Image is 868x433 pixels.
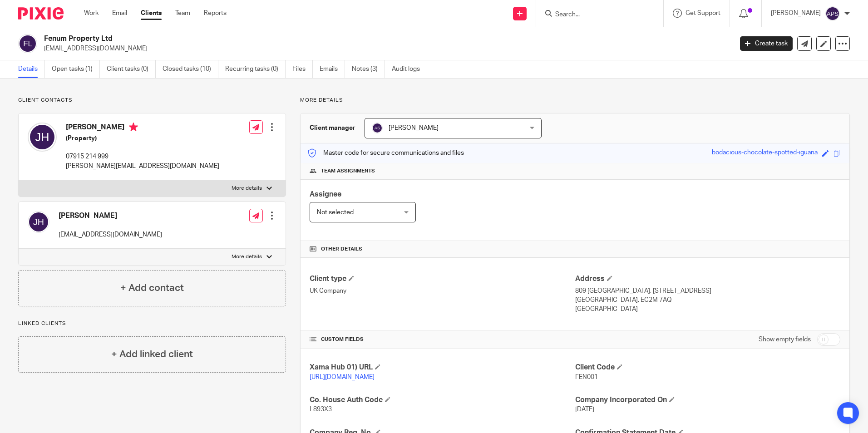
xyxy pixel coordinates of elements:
[107,60,156,78] a: Client tasks (0)
[686,10,720,16] span: Get Support
[310,374,375,380] a: [URL][DOMAIN_NAME]
[321,246,362,253] span: Other details
[310,274,575,284] h4: Client type
[18,34,37,53] img: svg%3E
[66,134,219,143] h5: (Property)
[771,9,821,18] p: [PERSON_NAME]
[712,148,818,158] div: bodacious-chocolate-spotted-iguana
[575,395,840,405] h4: Company Incorporated On
[352,60,385,78] a: Notes (3)
[321,167,375,175] span: Team assignments
[389,125,439,131] span: [PERSON_NAME]
[310,123,355,133] h3: Client manager
[740,36,793,51] a: Create task
[204,9,227,18] a: Reports
[28,123,57,152] img: svg%3E
[575,295,840,305] p: [GEOGRAPHIC_DATA], EC2M 7AQ
[392,60,427,78] a: Audit logs
[310,406,332,413] span: L893X3
[84,9,99,18] a: Work
[111,347,193,361] h4: + Add linked client
[310,363,575,372] h4: Xama Hub 01) URL
[232,185,262,192] p: More details
[129,123,138,132] i: Primary
[225,60,286,78] a: Recurring tasks (0)
[18,97,286,104] p: Client contacts
[163,60,218,78] a: Closed tasks (10)
[52,60,100,78] a: Open tasks (1)
[44,44,726,53] p: [EMAIL_ADDRESS][DOMAIN_NAME]
[310,191,341,198] span: Assignee
[825,6,840,21] img: svg%3E
[232,253,262,261] p: More details
[554,11,636,19] input: Search
[310,395,575,405] h4: Co. House Auth Code
[66,123,219,134] h4: [PERSON_NAME]
[307,148,464,157] p: Master code for secure communications and files
[320,60,345,78] a: Emails
[317,209,354,216] span: Not selected
[59,211,162,221] h4: [PERSON_NAME]
[44,34,590,44] h2: Fenum Property Ltd
[18,7,64,20] img: Pixie
[575,274,840,284] h4: Address
[141,9,162,18] a: Clients
[120,281,184,295] h4: + Add contact
[66,152,219,161] p: 07915 214 999
[28,211,49,233] img: svg%3E
[59,230,162,239] p: [EMAIL_ADDRESS][DOMAIN_NAME]
[175,9,190,18] a: Team
[292,60,313,78] a: Files
[759,335,811,344] label: Show empty fields
[372,123,383,133] img: svg%3E
[18,60,45,78] a: Details
[18,320,286,327] p: Linked clients
[575,406,594,413] span: [DATE]
[300,97,850,104] p: More details
[112,9,127,18] a: Email
[310,336,575,343] h4: CUSTOM FIELDS
[575,286,840,295] p: 809 [GEOGRAPHIC_DATA], [STREET_ADDRESS]
[66,162,219,171] p: [PERSON_NAME][EMAIL_ADDRESS][DOMAIN_NAME]
[575,374,598,380] span: FEN001
[575,305,840,314] p: [GEOGRAPHIC_DATA]
[575,363,840,372] h4: Client Code
[310,286,575,295] p: UK Company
